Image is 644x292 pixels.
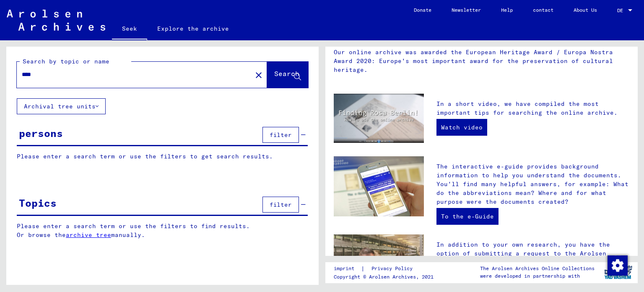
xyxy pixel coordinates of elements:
[436,163,628,205] font: The interactive e-guide provides background information to help you understand the documents. You...
[334,94,424,143] img: video.jpg
[480,273,580,279] font: were developed in partnership with
[270,131,292,139] font: filter
[480,265,595,271] font: The Arolsen Archives Online Collections
[361,265,365,272] font: |
[23,58,109,65] font: Search by topic or name
[602,262,634,283] img: yv_logo.png
[157,25,229,32] font: Explore the archive
[19,197,57,209] font: Topics
[17,98,106,114] button: Archival tree units
[334,274,434,280] font: Copyright © Arolsen Archives, 2021
[19,127,63,139] font: persons
[436,241,621,284] font: In addition to your own research, you have the option of submitting a request to the Arolsen Arch...
[334,156,424,217] img: eguide.jpg
[533,7,553,13] font: contact
[262,127,299,143] button: filter
[17,222,250,230] font: Please enter a search term or use the filters to find results.
[7,10,105,31] img: Arolsen_neg.svg
[147,18,239,39] a: Explore the archive
[365,264,423,273] a: Privacy Policy
[17,231,66,239] font: Or browse the
[608,255,628,276] img: Change consent
[24,103,96,110] font: Archival tree units
[262,197,299,213] button: filter
[112,18,147,40] a: Seek
[334,48,613,74] font: Our online archive was awarded the European Heritage Award / Europa Nostra Award 2020: Europe's m...
[371,265,413,271] font: Privacy Policy
[17,153,273,160] font: Please enter a search term or use the filters to get search results.
[66,231,111,239] a: archive tree
[254,70,264,80] mat-icon: close
[334,265,354,271] font: imprint
[607,255,627,275] div: Change consent
[250,66,267,83] button: Clear
[452,7,481,13] font: Newsletter
[501,7,513,13] font: Help
[270,201,292,208] font: filter
[436,208,499,225] a: To the e-Guide
[436,100,618,116] font: In a short video, we have compiled the most important tips for searching the online archive.
[122,25,137,32] font: Seek
[111,231,145,239] font: manually.
[617,7,623,13] font: DE
[441,124,483,131] font: Watch video
[441,213,494,220] font: To the e-Guide
[414,7,431,13] font: Donate
[274,69,299,78] font: Search
[334,264,361,273] a: imprint
[574,7,597,13] font: About Us
[436,119,487,136] a: Watch video
[267,62,308,88] button: Search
